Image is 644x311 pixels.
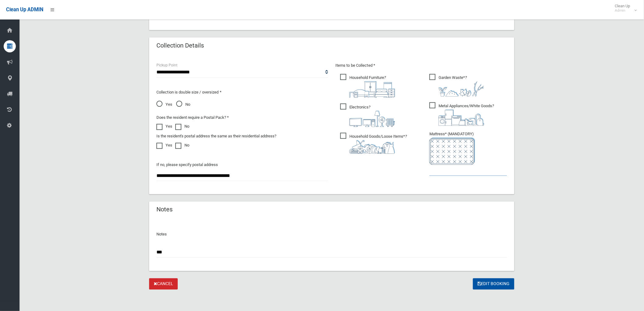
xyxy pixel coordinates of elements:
header: Notes [149,204,180,216]
img: b13cc3517677393f34c0a387616ef184.png [349,140,395,154]
span: Clean Up ADMIN [6,7,43,12]
span: Clean Up [612,4,636,13]
p: Collection is double size / oversized * [156,89,328,96]
span: Mattress* (MANDATORY) [429,132,507,165]
label: Does the resident require a Postal Pack? * [156,114,229,121]
img: e7408bece873d2c1783593a074e5cb2f.png [429,138,475,165]
p: Items to be Collected * [335,62,507,69]
label: Yes [156,123,172,130]
button: Edit Booking [473,278,514,290]
small: Admin [615,8,630,13]
label: If no, please specify postal address [156,161,218,168]
span: Garden Waste* [429,74,484,97]
i: ? [439,104,494,126]
p: Notes [156,231,507,238]
label: Yes [156,142,172,149]
img: 394712a680b73dbc3d2a6a3a7ffe5a07.png [349,111,395,127]
i: ? [439,75,484,97]
span: Metal Appliances/White Goods [429,102,494,126]
span: Household Furniture [340,74,395,98]
span: Yes [156,101,172,108]
label: No [175,123,189,130]
header: Collection Details [149,40,211,51]
label: Is the resident's postal address the same as their residential address? [156,133,276,140]
label: No [175,142,189,149]
img: 36c1b0289cb1767239cdd3de9e694f19.png [439,110,484,126]
img: 4fd8a5c772b2c999c83690221e5242e0.png [439,81,484,97]
span: Household Goods/Loose Items* [340,133,407,154]
i: ? [349,105,395,127]
i: ? [349,134,407,154]
i: ? [349,75,395,98]
span: Electronics [340,104,395,127]
img: aa9efdbe659d29b613fca23ba79d85cb.png [349,81,395,98]
span: No [176,101,190,108]
a: Cancel [149,278,178,290]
